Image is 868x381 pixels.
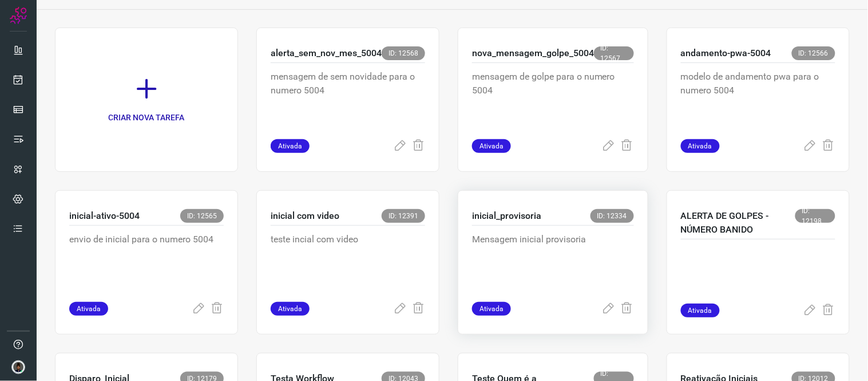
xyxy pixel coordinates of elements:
p: andamento-pwa-5004 [681,46,771,60]
span: Ativada [69,302,108,316]
span: ID: 12198 [795,209,835,223]
span: Ativada [271,139,310,153]
img: d44150f10045ac5288e451a80f22ca79.png [11,360,25,374]
span: Ativada [472,139,511,153]
p: ALERTA DE GOLPES - NÚMERO BANIDO [681,209,795,237]
p: modelo de andamento pwa para o numero 5004 [681,70,835,127]
p: Mensagem inicial provisoria [472,233,634,290]
p: mensagem de sem novidade para o numero 5004 [271,70,425,127]
span: ID: 12565 [180,209,224,223]
img: Logo [10,7,27,24]
p: CRIAR NOVA TAREFA [109,112,185,124]
p: inicial_provisoria [472,209,541,223]
span: ID: 12566 [792,46,835,60]
span: Ativada [681,139,720,153]
span: ID: 12567 [594,46,634,60]
p: inicial com video [271,209,339,223]
p: mensagem de golpe para o numero 5004 [472,70,634,127]
span: Ativada [472,302,511,316]
p: envio de inicial para o numero 5004 [69,233,224,290]
span: ID: 12334 [590,209,634,223]
a: CRIAR NOVA TAREFA [55,28,238,172]
p: alerta_sem_nov_mes_5004 [271,46,382,60]
span: ID: 12568 [382,46,425,60]
span: Ativada [271,302,310,316]
p: nova_mensagem_golpe_5004 [472,46,594,60]
p: inicial-ativo-5004 [69,209,140,223]
span: Ativada [681,304,720,317]
p: teste incial com video [271,233,425,290]
span: ID: 12391 [382,209,425,223]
